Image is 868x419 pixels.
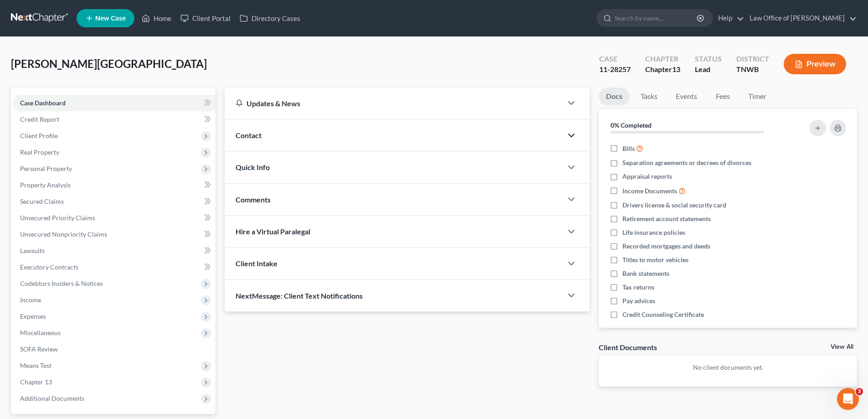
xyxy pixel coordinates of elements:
div: TNWB [736,64,769,75]
a: SOFA Review [13,341,216,357]
div: 11-28257 [599,64,631,75]
a: Unsecured Priority Claims [13,210,216,226]
span: Income [20,296,41,304]
span: Retirement account statements [622,214,711,223]
div: Updates & News [236,98,551,108]
div: Chapter [645,64,680,75]
button: Preview [784,54,846,74]
span: Client Intake [236,259,277,268]
a: Fees [708,88,737,105]
span: Hire a Virtual Paralegal [236,227,310,236]
span: Titles to motor vehicles [622,255,688,264]
span: Miscellaneous [20,329,61,336]
span: Recorded mortgages and deeds [622,242,710,251]
div: Client Documents [599,342,657,352]
span: Additional Documents [20,394,84,402]
span: Credit Report [20,115,59,123]
span: Quick Info [236,163,270,171]
span: Expenses [20,312,46,320]
a: Lawsuits [13,243,216,259]
div: Lead [695,64,722,75]
span: Separation agreements or decrees of divorces [622,158,751,167]
span: Tax returns [622,283,654,292]
span: 3 [856,388,863,395]
span: Life insurance policies [622,228,685,237]
span: Unsecured Nonpriority Claims [20,230,107,238]
div: Case [599,54,631,64]
span: Bills [622,144,635,153]
p: No client documents yet. [606,363,850,372]
span: Income Documents [622,186,677,196]
span: Executory Contracts [20,263,78,271]
a: Home [137,10,176,26]
span: Real Property [20,148,59,156]
span: Pay advices [622,296,655,305]
span: Lawsuits [20,247,45,254]
a: View All [831,344,853,350]
span: Secured Claims [20,197,64,205]
input: Search by name... [615,10,698,26]
span: Contact [236,131,262,140]
span: Property Analysis [20,181,71,189]
a: Timer [741,88,774,105]
div: Status [695,54,722,64]
iframe: Intercom live chat [837,388,859,410]
a: Credit Report [13,111,216,128]
div: District [736,54,769,64]
a: Executory Contracts [13,259,216,275]
span: Client Profile [20,132,58,140]
span: Codebtors Insiders & Notices [20,279,103,287]
a: Client Portal [176,10,235,26]
span: Bank statements [622,269,669,278]
span: Drivers license & social security card [622,201,726,210]
a: Case Dashboard [13,95,216,111]
span: NextMessage: Client Text Notifications [236,291,363,300]
div: Chapter [645,54,680,64]
a: Secured Claims [13,193,216,210]
a: Property Analysis [13,177,216,193]
a: Unsecured Nonpriority Claims [13,226,216,243]
a: Events [668,88,704,105]
span: Comments [236,195,271,204]
span: Case Dashboard [20,99,66,107]
span: 13 [672,65,680,73]
span: Appraisal reports [622,172,672,181]
span: Personal Property [20,165,72,172]
a: Tasks [633,88,665,105]
span: New Case [95,15,126,22]
span: Credit Counseling Certificate [622,310,704,319]
a: Help [714,10,744,26]
a: Law Office of [PERSON_NAME] [745,10,857,26]
span: SOFA Review [20,345,58,353]
span: Chapter 13 [20,378,52,386]
strong: 0% Completed [611,121,652,129]
span: [PERSON_NAME][GEOGRAPHIC_DATA] [11,57,207,70]
a: Docs [599,88,630,105]
span: Unsecured Priority Claims [20,214,95,222]
span: Means Test [20,362,51,369]
a: Directory Cases [235,10,305,26]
